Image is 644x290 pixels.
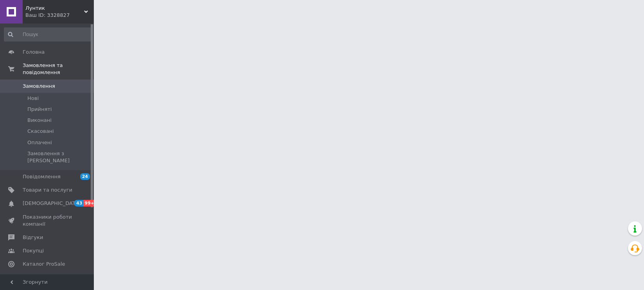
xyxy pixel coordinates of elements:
[74,200,83,207] span: 43
[23,173,61,180] span: Повідомлення
[23,214,72,228] span: Показники роботи компанії
[23,200,81,207] span: [DEMOGRAPHIC_DATA]
[27,106,52,113] span: Прийняті
[27,95,39,102] span: Нові
[23,247,44,254] span: Покупці
[23,187,72,194] span: Товари та послуги
[4,27,92,42] input: Пошук
[83,200,96,207] span: 99+
[27,117,52,124] span: Виконані
[23,234,43,241] span: Відгуки
[80,173,90,180] span: 24
[23,62,94,76] span: Замовлення та повідомлення
[25,12,94,19] div: Ваш ID: 3328827
[27,139,52,146] span: Оплачені
[25,5,84,12] span: Лунтик
[23,49,45,56] span: Головна
[27,128,54,135] span: Скасовані
[23,83,55,90] span: Замовлення
[23,261,65,268] span: Каталог ProSale
[27,150,91,164] span: Замовлення з [PERSON_NAME]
